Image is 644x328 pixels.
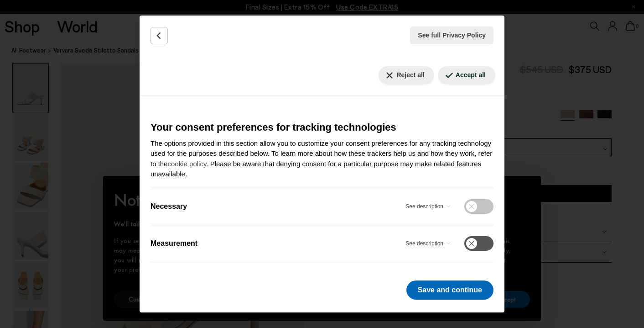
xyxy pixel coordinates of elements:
h3: Your consent preferences for tracking technologies [151,120,493,135]
button: Measurement - See description [405,236,453,251]
label: Necessary [151,201,187,212]
button: Necessary - See description [405,199,453,214]
button: Save and continue [406,280,493,300]
span: See full Privacy Policy [418,31,486,40]
button: Reject all [379,66,434,84]
button: Back [151,27,168,44]
label: Measurement [151,238,197,249]
button: Accept all [438,66,495,84]
p: The options provided in this section allow you to customize your consent preferences for any trac... [151,138,493,180]
a: cookie policy - link opens in a new tab [168,160,207,168]
button: See full Privacy Policy [410,26,493,44]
